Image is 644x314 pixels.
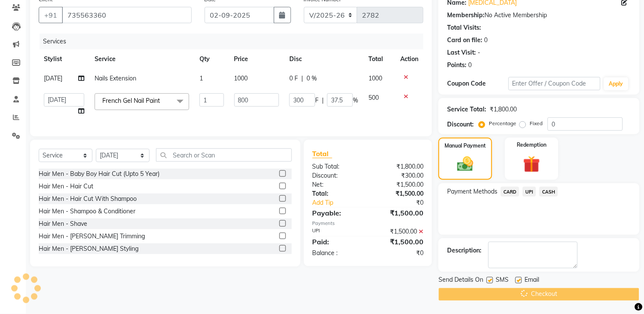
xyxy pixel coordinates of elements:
[306,208,368,218] div: Payable:
[378,198,430,207] div: ₹0
[484,36,488,45] div: 0
[447,11,631,20] div: No Active Membership
[39,232,145,241] div: Hair Men - [PERSON_NAME] Trimming
[445,142,486,150] label: Manual Payment
[306,171,368,180] div: Discount:
[307,74,317,83] span: 0 %
[306,189,368,198] div: Total:
[229,49,284,69] th: Price
[501,187,519,197] span: CARD
[517,141,546,149] label: Redemption
[452,155,478,173] img: _cash.svg
[353,96,358,105] span: %
[306,198,378,207] a: Add Tip
[540,187,558,197] span: CASH
[306,180,368,189] div: Net:
[447,79,509,88] div: Coupon Code
[363,49,395,69] th: Total
[39,219,87,228] div: Hair Men - Shave
[368,171,430,180] div: ₹300.00
[95,74,136,82] span: Nails Extension
[44,74,62,82] span: [DATE]
[39,182,93,191] div: Hair Men - Hair Cut
[530,120,543,127] label: Fixed
[39,244,138,253] div: Hair Men - [PERSON_NAME] Styling
[322,96,324,105] span: |
[199,74,203,82] span: 1
[368,162,430,171] div: ₹1,800.00
[39,7,63,23] button: +91
[447,61,466,70] div: Points:
[368,180,430,189] div: ₹1,500.00
[39,194,137,203] div: Hair Men - Hair Cut With Shampoo
[604,77,629,90] button: Apply
[284,49,363,69] th: Disc
[40,34,430,49] div: Services
[509,77,601,90] input: Enter Offer / Coupon Code
[306,227,368,236] div: UPI
[39,49,89,69] th: Stylist
[368,227,430,236] div: ₹1,500.00
[447,246,481,255] div: Description:
[160,97,164,105] a: x
[89,49,194,69] th: Service
[368,208,430,218] div: ₹1,500.00
[156,148,292,162] input: Search or Scan
[368,74,382,82] span: 1000
[395,49,423,69] th: Action
[234,74,248,82] span: 1000
[102,97,160,105] span: French Gel Nail Paint
[523,187,536,197] span: UPI
[194,49,229,69] th: Qty
[306,249,368,258] div: Balance :
[368,94,379,102] span: 500
[368,237,430,247] div: ₹1,500.00
[478,48,480,57] div: -
[447,23,481,32] div: Total Visits:
[447,120,474,129] div: Discount:
[468,61,472,70] div: 0
[306,162,368,171] div: Sub Total:
[313,220,424,227] div: Payments
[496,275,509,286] span: SMS
[289,74,298,83] span: 0 F
[62,7,192,23] input: Search by Name/Mobile/Email/Code
[447,36,482,45] div: Card on file:
[490,105,517,114] div: ₹1,800.00
[524,275,539,286] span: Email
[518,154,545,175] img: _gift.svg
[447,187,497,196] span: Payment Methods
[368,249,430,258] div: ₹0
[39,207,135,216] div: Hair Men - Shampoo & Conditioner
[315,96,319,105] span: F
[368,189,430,198] div: ₹1,500.00
[447,11,485,20] div: Membership:
[306,237,368,247] div: Paid:
[489,120,516,127] label: Percentage
[447,105,486,114] div: Service Total:
[313,149,332,158] span: Total
[39,169,159,179] div: Hair Men - Baby Boy Hair Cut (Upto 5 Year)
[439,275,483,286] span: Send Details On
[447,48,476,57] div: Last Visit:
[301,74,303,83] span: |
